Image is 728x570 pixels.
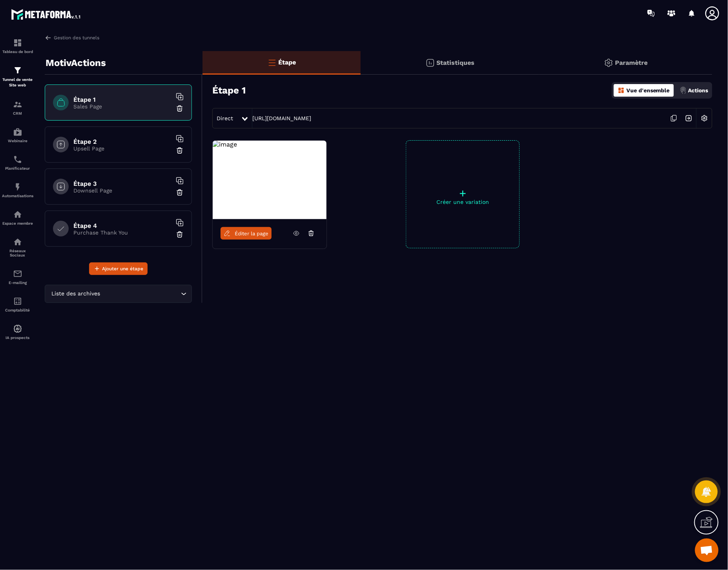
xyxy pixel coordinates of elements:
[2,231,33,263] a: social-networksocial-networkRéseaux Sociaux
[45,34,99,41] a: Gestion des tunnels
[2,221,33,225] p: Espace membre
[176,231,184,238] img: trash
[13,182,22,192] img: automations
[680,87,687,94] img: actions.d6e523a2.png
[2,249,33,257] p: Réseaux Sociaux
[235,231,268,236] span: Éditer la page
[13,237,22,247] img: social-network
[221,227,272,240] a: Éditer la page
[13,324,22,334] img: automations
[13,100,22,109] img: formation
[626,87,670,93] p: Vue d'ensemble
[2,335,33,340] p: IA prospects
[252,115,311,121] a: [URL][DOMAIN_NAME]
[217,115,233,121] span: Direct
[697,111,712,126] img: setting-w.858f3a88.svg
[13,66,22,75] img: formation
[73,229,172,236] p: Purchase Thank You
[73,103,172,110] p: Sales Page
[102,265,143,273] span: Ajouter une étape
[13,210,22,219] img: automations
[73,187,172,194] p: Downsell Page
[11,7,82,21] img: logo
[2,194,33,198] p: Automatisations
[102,290,179,298] input: Search for option
[13,38,22,48] img: formation
[213,141,237,148] img: image
[604,58,613,68] img: setting-gr.5f69749f.svg
[212,85,246,96] h3: Étape 1
[13,127,22,137] img: automations
[13,297,22,306] img: accountant
[45,285,192,303] div: Search for option
[681,111,696,126] img: arrow-next.bcc2205e.svg
[176,189,184,196] img: trash
[73,145,172,152] p: Upsell Page
[2,32,33,60] a: formationformationTableau de bord
[437,59,475,66] p: Statistiques
[267,58,277,67] img: bars-o.4a397970.svg
[73,180,172,187] h6: Étape 3
[2,166,33,170] p: Planificateur
[13,155,22,164] img: scheduler
[176,147,184,154] img: trash
[2,111,33,115] p: CRM
[695,539,719,562] div: Ouvrir le chat
[2,121,33,149] a: automationsautomationsWebinaire
[618,87,625,94] img: dashboard-orange.40269519.svg
[688,87,708,93] p: Actions
[73,138,172,145] h6: Étape 2
[45,34,52,41] img: arrow
[176,104,184,112] img: trash
[50,290,102,298] span: Liste des archives
[73,96,172,103] h6: Étape 1
[2,149,33,176] a: schedulerschedulerPlanificateur
[2,139,33,143] p: Webinaire
[46,55,106,71] p: MotivActions
[73,222,172,229] h6: Étape 4
[2,308,33,312] p: Comptabilité
[2,49,33,54] p: Tableau de bord
[279,59,296,66] p: Étape
[2,60,33,94] a: formationformationTunnel de vente Site web
[425,58,435,68] img: stats.20deebd0.svg
[2,280,33,285] p: E-mailing
[2,291,33,318] a: accountantaccountantComptabilité
[406,199,519,205] p: Créer une variation
[615,59,648,66] p: Paramètre
[2,204,33,231] a: automationsautomationsEspace membre
[406,188,519,199] p: +
[2,77,33,88] p: Tunnel de vente Site web
[89,262,148,275] button: Ajouter une étape
[2,263,33,291] a: emailemailE-mailing
[13,269,22,279] img: email
[2,176,33,204] a: automationsautomationsAutomatisations
[2,94,33,121] a: formationformationCRM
